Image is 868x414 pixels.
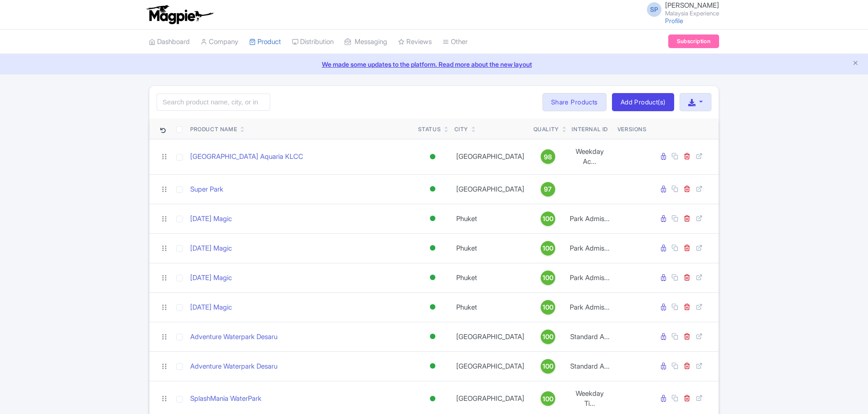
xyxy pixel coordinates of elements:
a: Dashboard [149,30,190,54]
a: Messaging [345,30,387,54]
span: 100 [542,394,553,404]
div: Active [428,360,437,373]
a: SplashMania WaterPark [190,394,261,404]
a: We made some updates to the platform. Read more about the new layout [5,59,863,69]
td: Standard A... [566,322,614,351]
td: Weekday Ac... [566,139,614,174]
span: 100 [542,214,553,224]
span: 97 [544,184,552,194]
span: 100 [542,332,553,342]
a: [DATE] Magic [190,214,232,224]
a: [DATE] Magic [190,243,232,254]
a: 100 [533,212,562,226]
a: [DATE] Magic [190,302,232,313]
span: 100 [542,302,553,312]
a: Super Park [190,184,223,195]
a: 100 [533,300,562,315]
span: 98 [544,152,552,162]
td: Phuket [451,233,530,263]
div: Active [428,301,437,314]
small: Malaysia Experience [665,10,719,16]
td: Phuket [451,263,530,292]
span: 100 [542,273,553,283]
a: 100 [533,241,562,256]
td: Park Admis... [566,263,614,292]
a: 97 [533,182,562,197]
a: 100 [533,330,562,344]
div: Active [428,271,437,284]
img: logo-ab69f6fb50320c5b225c76a69d11143b.png [144,5,215,25]
div: Quality [533,125,559,133]
td: Park Admis... [566,292,614,322]
a: SP [PERSON_NAME] Malaysia Experience [641,2,719,16]
span: [PERSON_NAME] [665,1,719,10]
a: [GEOGRAPHIC_DATA] Aquaria KLCC [190,152,303,162]
a: 100 [533,359,562,374]
td: [GEOGRAPHIC_DATA] [451,139,530,174]
a: Adventure Waterpark Desaru [190,361,277,372]
td: Phuket [451,292,530,322]
span: SP [647,2,661,17]
a: Reviews [398,30,432,54]
div: Active [428,330,437,343]
a: Share Products [542,93,607,111]
a: 100 [533,271,562,285]
td: Park Admis... [566,233,614,263]
td: Phuket [451,204,530,233]
td: [GEOGRAPHIC_DATA] [451,174,530,204]
button: Close announcement [852,59,859,69]
div: Active [428,212,437,225]
div: Product Name [190,125,237,133]
div: City [454,125,468,133]
a: 98 [533,149,562,164]
span: 100 [542,361,553,371]
a: Subscription [668,34,719,48]
th: Internal ID [566,118,614,139]
a: [DATE] Magic [190,273,232,283]
div: Status [418,125,441,133]
th: Versions [614,118,651,139]
a: Other [443,30,468,54]
div: Active [428,182,437,196]
div: Active [428,241,437,255]
div: Active [428,392,437,405]
td: Standard A... [566,351,614,381]
input: Search product name, city, or interal id [157,94,270,111]
a: Adventure Waterpark Desaru [190,332,277,342]
a: Profile [665,17,683,25]
a: Product [249,30,281,54]
div: Active [428,150,437,163]
a: Add Product(s) [612,93,674,111]
a: 100 [533,391,562,406]
td: [GEOGRAPHIC_DATA] [451,351,530,381]
td: Park Admis... [566,204,614,233]
td: [GEOGRAPHIC_DATA] [451,322,530,351]
a: Distribution [292,30,334,54]
a: Company [201,30,238,54]
span: 100 [542,243,553,253]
